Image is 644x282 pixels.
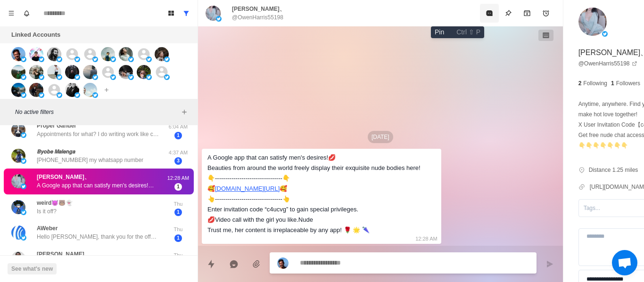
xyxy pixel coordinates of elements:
[499,4,518,23] button: Pin
[37,207,57,216] p: Is it off?
[578,59,637,68] a: @OwenHarris55198
[21,158,26,164] img: picture
[137,65,151,79] img: picture
[21,184,26,189] img: picture
[174,183,182,191] span: 1
[518,4,537,23] button: Archive
[101,84,112,96] button: Add account
[110,56,116,62] img: picture
[277,258,289,269] img: picture
[179,106,190,118] button: Add filters
[74,92,80,98] img: picture
[74,56,80,62] img: picture
[21,74,26,80] img: picture
[37,224,58,233] p: AWeber
[164,6,179,21] button: Board View
[8,263,57,274] button: See what's new
[57,92,62,98] img: picture
[155,47,169,61] img: picture
[166,251,190,259] p: Thu
[202,255,221,274] button: Quick replies
[37,250,84,258] p: [PERSON_NAME]
[11,123,25,137] img: picture
[146,56,152,62] img: picture
[21,209,26,215] img: picture
[19,6,34,21] button: Notifications
[578,8,607,36] img: picture
[602,31,608,37] img: picture
[11,226,25,240] img: picture
[119,65,133,79] img: picture
[232,5,285,13] p: [PERSON_NAME]、
[92,56,98,62] img: picture
[616,79,640,88] p: Followers
[15,108,179,116] p: No active filters
[21,92,26,98] img: picture
[4,6,19,21] button: Menu
[11,83,25,97] img: picture
[11,47,25,61] img: picture
[583,79,607,88] p: Following
[37,181,159,190] p: A Google app that can satisfy men's desires!💋 Beauties from around the world freely display their...
[47,65,61,79] img: picture
[11,251,25,266] img: picture
[29,83,43,97] img: picture
[232,13,283,22] p: @OwenHarris55198
[174,234,182,242] span: 1
[37,156,143,164] p: [PHONE_NUMBER] my whatsapp number
[537,4,555,23] button: Add reminder
[11,174,25,188] img: picture
[164,56,170,62] img: picture
[37,173,90,181] p: [PERSON_NAME]、
[415,234,437,244] p: 12:28 AM
[166,123,190,131] p: 6:04 AM
[37,199,73,207] p: weird😈🐻👻
[179,6,194,21] button: Show all conversations
[11,30,60,40] p: Linked Accounts
[368,131,393,143] p: [DATE]
[578,79,582,88] p: 2
[37,147,75,156] p: 𝘽𝙮𝙤𝙗𝙚 𝙈𝙖𝙡𝙚𝙣𝙜𝙖
[166,200,190,208] p: Thu
[21,235,26,241] img: picture
[174,157,182,165] span: 3
[128,74,134,80] img: picture
[480,4,499,23] button: Mark as read
[540,255,559,274] button: Send message
[65,65,79,79] img: picture
[174,132,182,139] span: 1
[39,74,44,80] img: picture
[65,83,79,97] img: picture
[247,255,266,274] button: Add media
[47,47,61,61] img: picture
[589,166,638,174] p: Distance 1.25 miles
[216,16,222,22] img: picture
[164,74,170,80] img: picture
[128,56,134,62] img: picture
[612,250,637,275] div: Open chat
[166,226,190,234] p: Thu
[215,185,280,192] a: [DOMAIN_NAME][URL]
[83,65,97,79] img: picture
[611,79,614,88] p: 1
[101,47,115,61] img: picture
[29,65,43,79] img: picture
[207,153,421,235] div: A Google app that can satisfy men's desires!💋 Beauties from around the world freely display their...
[21,56,26,62] img: picture
[39,56,44,62] img: picture
[11,65,25,79] img: picture
[37,130,159,138] p: Appointments for what? I do writing work like content marketing
[119,47,133,61] img: picture
[224,255,243,274] button: Reply with AI
[166,149,190,157] p: 4:37 AM
[11,200,25,214] img: picture
[37,233,159,241] p: Hello [PERSON_NAME], thank you for the offer! We will definitely keep this in mind. Currently, we...
[29,47,43,61] img: picture
[37,121,76,130] p: Proper Gander
[206,6,221,21] img: picture
[57,56,62,62] img: picture
[174,209,182,216] span: 1
[74,74,80,80] img: picture
[39,92,44,98] img: picture
[11,149,25,163] img: picture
